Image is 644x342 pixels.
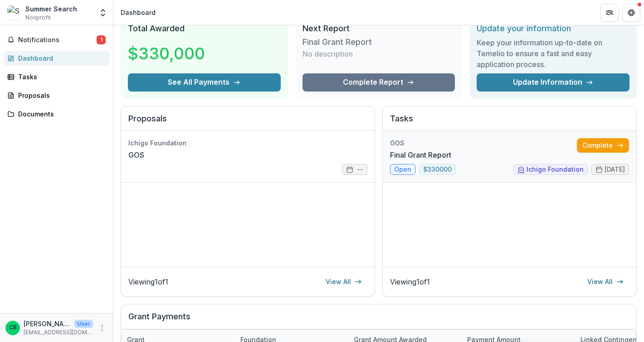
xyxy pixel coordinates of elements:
div: Documents [18,109,102,119]
a: Tasks [4,69,109,84]
a: Complete [577,138,629,153]
h3: Keep your information up-to-date on Temelio to ensure a fast and easy application process. [477,37,629,70]
span: 1 [97,35,106,44]
button: Notifications1 [4,33,109,47]
span: Nonprofit [25,14,51,22]
button: Get Help [622,4,640,22]
h2: Total Awarded [128,24,281,34]
div: Proposals [18,91,102,100]
div: Summer Search [25,4,77,14]
div: Dashboard [18,53,102,63]
nav: breadcrumb [117,6,159,19]
a: Proposals [4,88,109,103]
button: See All Payments [128,73,281,92]
img: Summer Search [7,5,22,20]
h2: Grant Payments [128,312,629,329]
div: Tasks [18,72,102,82]
p: [PERSON_NAME] [24,319,71,328]
h2: Proposals [128,114,367,131]
div: Chakira Branch [9,325,17,331]
a: View All [320,275,367,289]
p: User [74,320,93,328]
div: Dashboard [121,8,156,17]
h3: $330,000 [128,41,205,66]
h3: Final Grant Report [302,37,372,47]
span: Notifications [18,36,97,44]
p: Viewing 1 of 1 [128,276,168,287]
button: Partners [600,4,619,22]
a: View All [582,275,629,289]
h2: Next Report [302,24,455,34]
button: Open entity switcher [97,4,109,22]
a: Final Grant Report [390,149,451,160]
p: Viewing 1 of 1 [390,276,430,287]
a: Update Information [477,73,629,92]
a: Dashboard [4,51,109,66]
button: More [97,323,107,333]
h2: Tasks [390,114,629,131]
a: Complete Report [302,73,455,92]
p: [EMAIL_ADDRESS][DOMAIN_NAME] [24,328,93,337]
p: No description [302,48,353,59]
h2: Update your information [477,24,629,34]
a: GOS [128,149,144,160]
a: Documents [4,106,109,121]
